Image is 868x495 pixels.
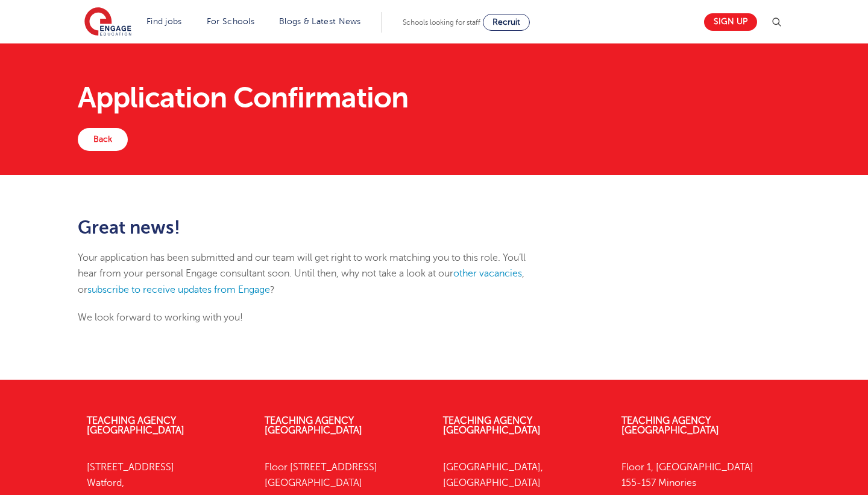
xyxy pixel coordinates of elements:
[78,217,547,238] h2: Great news!
[78,310,547,325] p: We look forward to working with you!
[279,17,361,26] a: Blogs & Latest News
[207,17,254,26] a: For Schools
[443,415,541,436] a: Teaching Agency [GEOGRAPHIC_DATA]
[87,415,184,436] a: Teaching Agency [GEOGRAPHIC_DATA]
[704,13,757,31] a: Sign up
[146,17,182,26] a: Find jobs
[87,284,270,295] a: subscribe to receive updates from Engage
[492,18,520,27] span: Recruit
[621,415,719,436] a: Teaching Agency [GEOGRAPHIC_DATA]
[78,250,547,298] p: Your application has been submitted and our team will get right to work matching you to this role...
[84,7,131,37] img: Engage Education
[453,268,522,279] a: other vacancies
[78,83,791,112] h1: Application Confirmation
[403,18,480,27] span: Schools looking for staff
[265,415,362,436] a: Teaching Agency [GEOGRAPHIC_DATA]
[78,128,128,151] a: Back
[483,14,530,31] a: Recruit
